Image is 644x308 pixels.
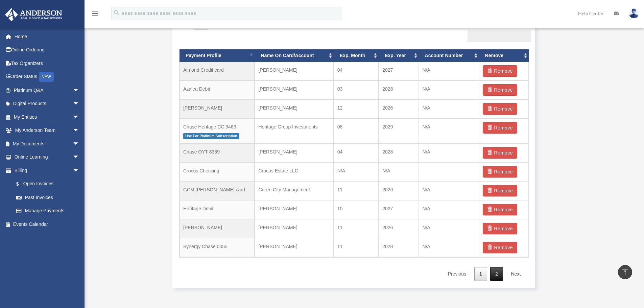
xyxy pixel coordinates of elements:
[379,219,419,238] td: 2026
[618,265,632,279] a: vertical_align_top
[73,110,86,124] span: arrow_drop_down
[5,124,90,137] a: My Anderson Teamarrow_drop_down
[483,84,518,96] button: Remove
[180,80,255,99] td: Azalea Debit
[255,238,333,257] td: [PERSON_NAME]
[465,20,528,43] label: Search:
[379,238,419,257] td: 2028
[334,80,379,99] td: 03
[419,238,479,257] td: N/A
[379,143,419,162] td: 2028
[73,97,86,111] span: arrow_drop_down
[3,8,64,21] img: Anderson Advisors Platinum Portal
[419,99,479,118] td: N/A
[20,180,23,188] span: $
[419,118,479,144] td: N/A
[334,62,379,80] td: 04
[334,118,379,144] td: 08
[483,204,518,215] button: Remove
[334,162,379,181] td: N/A
[5,150,90,164] a: Online Learningarrow_drop_down
[479,49,529,62] th: Remove: activate to sort column ascending
[91,9,99,18] i: menu
[419,219,479,238] td: N/A
[483,242,518,253] button: Remove
[73,164,86,177] span: arrow_drop_down
[180,200,255,219] td: Heritage Debit
[255,219,333,238] td: [PERSON_NAME]
[180,181,255,200] td: GCM [PERSON_NAME].card
[379,49,419,62] th: Exp. Year: activate to sort column ascending
[334,181,379,200] td: 11
[39,72,54,82] div: NEW
[334,238,379,257] td: 11
[419,181,479,200] td: N/A
[506,267,526,281] a: Next
[483,103,518,115] button: Remove
[334,49,379,62] th: Exp. Month: activate to sort column ascending
[483,223,518,234] button: Remove
[255,80,333,99] td: [PERSON_NAME]
[379,181,419,200] td: 2026
[419,80,479,99] td: N/A
[91,12,99,18] a: menu
[5,30,90,43] a: Home
[255,162,333,181] td: Crocus Estate LLC
[255,62,333,80] td: [PERSON_NAME]
[180,62,255,80] td: Almond Credit card
[468,30,531,43] input: Search:
[73,137,86,151] span: arrow_drop_down
[483,65,518,77] button: Remove
[379,80,419,99] td: 2028
[255,118,333,144] td: Heritage Group Investments
[379,99,419,118] td: 2026
[334,219,379,238] td: 11
[334,200,379,219] td: 10
[483,122,518,134] button: Remove
[5,43,90,57] a: Online Ordering
[180,238,255,257] td: Synergy Chase 0055
[5,110,90,124] a: My Entitiesarrow_drop_down
[255,181,333,200] td: Green City Management
[334,143,379,162] td: 04
[180,99,255,118] td: [PERSON_NAME]
[180,143,255,162] td: Chase OYT 8339
[474,267,487,281] a: 1
[621,268,629,276] i: vertical_align_top
[5,97,90,111] a: Digital Productsarrow_drop_down
[5,137,90,150] a: My Documentsarrow_drop_down
[73,84,86,97] span: arrow_drop_down
[183,133,239,139] span: Use For Platinum Subscription
[379,118,419,144] td: 2029
[180,118,255,144] td: Chase Heritage CC 9463
[9,177,90,191] a: $Open Invoices
[5,56,90,70] a: Tax Organizers
[379,162,419,181] td: N/A
[483,147,518,159] button: Remove
[9,191,90,204] a: Past Invoices
[419,143,479,162] td: N/A
[629,8,639,18] img: User Pic
[379,62,419,80] td: 2027
[443,267,471,281] a: Previous
[180,219,255,238] td: [PERSON_NAME]
[113,9,120,17] i: search
[255,200,333,219] td: [PERSON_NAME]
[490,267,503,281] a: 2
[334,99,379,118] td: 12
[5,164,90,177] a: Billingarrow_drop_down
[255,49,333,62] th: Name On Card/Account: activate to sort column ascending
[9,204,86,218] a: Manage Payments
[483,166,518,177] button: Remove
[255,99,333,118] td: [PERSON_NAME]
[255,143,333,162] td: [PERSON_NAME]
[5,70,90,84] a: Order StatusNEW
[419,49,479,62] th: Account Number: activate to sort column ascending
[419,62,479,80] td: N/A
[419,200,479,219] td: N/A
[180,49,255,62] th: Payment Profile: activate to sort column descending
[180,162,255,181] td: Crocus Checking
[5,217,90,231] a: Events Calendar
[483,185,518,196] button: Remove
[73,124,86,138] span: arrow_drop_down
